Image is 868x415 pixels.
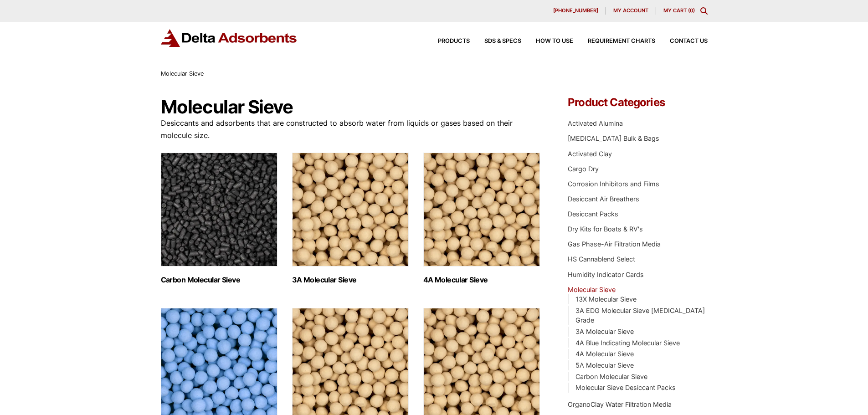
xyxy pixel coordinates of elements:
[546,7,606,15] a: [PHONE_NUMBER]
[690,7,693,14] span: 0
[568,255,635,263] a: HS Cannablend Select
[161,153,277,284] a: Visit product category Carbon Molecular Sieve
[438,38,470,44] span: Products
[292,276,409,284] h2: 3A Molecular Sieve
[575,339,680,347] a: 4A Blue Indicating Molecular Sieve
[575,307,705,324] a: 3A EDG Molecular Sieve [MEDICAL_DATA] Grade
[161,117,541,142] p: Desiccants and adsorbents that are constructed to absorb water from liquids or gases based on the...
[568,165,599,173] a: Cargo Dry
[670,38,708,44] span: Contact Us
[521,38,573,44] a: How to Use
[568,271,644,278] a: Humidity Indicator Cards
[575,384,676,391] a: Molecular Sieve Desiccant Packs
[568,195,639,203] a: Desiccant Air Breathers
[575,361,634,369] a: 5A Molecular Sieve
[292,153,409,266] img: 3A Molecular Sieve
[575,295,637,303] a: 13X Molecular Sieve
[568,150,612,158] a: Activated Clay
[663,7,695,14] a: My Cart (0)
[568,400,672,408] a: OrganoClay Water Filtration Media
[423,276,540,284] h2: 4A Molecular Sieve
[423,153,540,266] img: 4A Molecular Sieve
[700,7,708,15] div: Toggle Modal Content
[568,119,623,127] a: Activated Alumina
[568,240,661,248] a: Gas Phase-Air Filtration Media
[423,153,540,284] a: Visit product category 4A Molecular Sieve
[606,7,656,15] a: My account
[568,210,618,218] a: Desiccant Packs
[575,350,634,358] a: 4A Molecular Sieve
[575,373,647,380] a: Carbon Molecular Sieve
[568,97,707,108] h4: Product Categories
[161,29,298,47] img: Delta Adsorbents
[484,38,521,44] span: SDS & SPECS
[613,8,648,13] span: My account
[292,153,409,284] a: Visit product category 3A Molecular Sieve
[568,225,643,233] a: Dry Kits for Boats & RV's
[568,180,659,188] a: Corrosion Inhibitors and Films
[588,38,655,44] span: Requirement Charts
[423,38,470,44] a: Products
[470,38,521,44] a: SDS & SPECS
[161,153,277,266] img: Carbon Molecular Sieve
[161,70,204,77] span: Molecular Sieve
[568,286,616,293] a: Molecular Sieve
[575,328,634,335] a: 3A Molecular Sieve
[161,97,541,117] h1: Molecular Sieve
[568,134,659,142] a: [MEDICAL_DATA] Bulk & Bags
[536,38,573,44] span: How to Use
[553,8,598,13] span: [PHONE_NUMBER]
[655,38,708,44] a: Contact Us
[161,276,277,284] h2: Carbon Molecular Sieve
[573,38,655,44] a: Requirement Charts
